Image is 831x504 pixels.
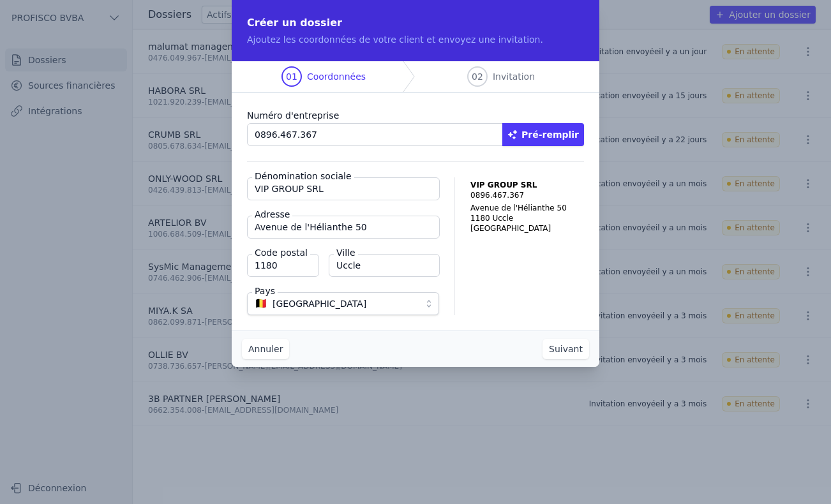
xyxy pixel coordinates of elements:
p: [GEOGRAPHIC_DATA] [470,223,584,233]
button: Pré-remplir [502,123,584,146]
button: Annuler [242,339,289,359]
button: Suivant [543,339,589,359]
label: Pays [252,285,278,297]
span: 02 [472,70,483,83]
button: 🇧🇪 [GEOGRAPHIC_DATA] [247,292,439,315]
h2: Créer un dossier [247,15,584,31]
label: Numéro d'entreprise [247,108,584,123]
span: Invitation [493,70,535,83]
span: [GEOGRAPHIC_DATA] [273,296,366,311]
label: Ville [334,246,358,259]
p: Avenue de l'Hélianthe 50 [470,203,584,213]
label: Dénomination sociale [252,170,354,182]
span: Coordonnées [307,70,366,83]
p: 0896.467.367 [470,190,584,200]
p: 1180 Uccle [470,213,584,223]
p: Ajoutez les coordonnées de votre client et envoyez une invitation. [247,33,584,46]
label: Code postal [252,246,310,259]
span: 🇧🇪 [255,300,267,308]
label: Adresse [252,208,292,221]
span: 01 [286,70,297,83]
nav: Progress [232,61,599,93]
p: VIP GROUP SRL [470,180,584,190]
